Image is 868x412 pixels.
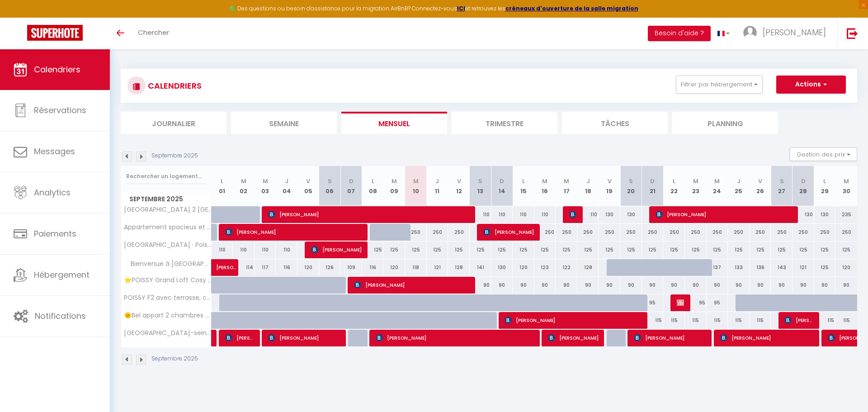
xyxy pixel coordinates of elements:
abbr: S [629,177,633,185]
div: 235 [835,206,857,223]
div: 130 [491,259,513,276]
abbr: S [780,177,784,185]
th: 23 [685,166,707,206]
div: 121 [793,259,814,276]
img: logout [847,28,858,39]
div: 250 [663,224,685,241]
div: 90 [620,277,642,294]
div: 126 [319,259,341,276]
div: 115 [835,312,857,329]
th: 20 [620,166,642,206]
div: 125 [383,242,405,258]
div: 110 [513,206,534,223]
p: Septembre 2025 [151,355,198,363]
div: 110 [534,206,556,223]
div: 125 [491,242,513,258]
div: 250 [599,224,620,241]
abbr: S [478,177,482,185]
div: 125 [771,242,793,258]
th: 19 [599,166,620,206]
div: 90 [728,277,750,294]
span: ⭐POISSY Grand Loft Cosy très lumineux⭐ [123,277,213,284]
th: 30 [835,166,857,206]
button: Actions [776,76,846,94]
th: 27 [771,166,793,206]
button: Gestion des prix [790,147,857,161]
abbr: S [328,177,332,185]
span: [PERSON_NAME] [634,329,706,346]
div: 250 [534,224,556,241]
div: 116 [362,259,384,276]
span: [PERSON_NAME] [720,329,814,346]
span: 🌞Bel appart 2 chambres avec 🅿️ gratuit 🌞 [123,312,213,319]
abbr: L [522,177,525,185]
div: 90 [750,277,771,294]
abbr: M [263,177,268,185]
div: 250 [771,224,793,241]
div: 95 [642,294,664,311]
div: 250 [707,224,728,241]
li: Mensuel [341,112,447,134]
div: 125 [750,242,771,258]
div: 90 [771,277,793,294]
div: 250 [427,224,448,241]
div: 90 [577,277,599,294]
div: 90 [814,277,836,294]
div: 250 [642,224,664,241]
div: 125 [663,242,685,258]
th: 15 [513,166,534,206]
abbr: L [673,177,675,185]
div: 250 [750,224,771,241]
th: 13 [470,166,491,206]
div: 120 [297,259,319,276]
span: Appartement spacieux et calme [123,224,213,231]
div: 125 [556,242,577,258]
div: 110 [276,242,297,258]
div: 110 [233,242,255,258]
abbr: M [241,177,246,185]
div: 130 [793,206,814,223]
span: [GEOGRAPHIC_DATA] · Poissy Appartement 2 chambres [123,242,213,248]
div: 125 [513,242,534,258]
span: [PERSON_NAME] [677,294,684,311]
span: Messages [34,146,75,157]
abbr: J [737,177,741,185]
div: 125 [642,242,664,258]
div: 128 [448,259,470,276]
div: 118 [405,259,427,276]
th: 24 [707,166,728,206]
div: 115 [707,312,728,329]
th: 03 [255,166,276,206]
th: 29 [814,166,836,206]
li: Semaine [231,112,337,134]
li: Journalier [121,112,226,134]
th: 04 [276,166,297,206]
div: 90 [685,277,707,294]
div: 90 [642,277,664,294]
div: 125 [405,242,427,258]
abbr: D [650,177,655,185]
span: [PERSON_NAME] [656,206,793,223]
abbr: M [413,177,419,185]
th: 05 [297,166,319,206]
th: 02 [233,166,255,206]
th: 14 [491,166,513,206]
span: Bienvenue à [GEOGRAPHIC_DATA] [123,259,213,269]
span: [PERSON_NAME][DEMOGRAPHIC_DATA] [216,254,237,271]
div: 125 [427,242,448,258]
div: 125 [577,242,599,258]
input: Rechercher un logement... [126,168,206,185]
span: [PERSON_NAME] [376,329,535,346]
abbr: M [844,177,849,185]
div: 250 [728,224,750,241]
abbr: V [758,177,762,185]
abbr: J [285,177,288,185]
abbr: D [500,177,504,185]
span: Analytics [34,187,71,198]
div: 120 [835,259,857,276]
div: 125 [814,242,836,258]
abbr: L [823,177,826,185]
th: 08 [362,166,384,206]
span: Notifications [35,310,86,322]
th: 16 [534,166,556,206]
